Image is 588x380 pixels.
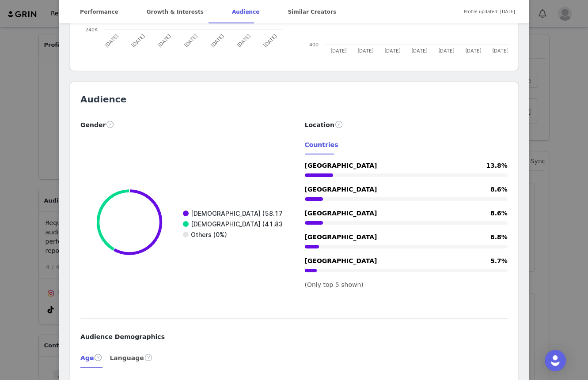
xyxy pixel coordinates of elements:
text: [DATE] [411,48,428,54]
text: Others (0%) [191,231,227,238]
span: 8.6% [490,209,508,218]
text: [DATE] [438,48,455,54]
span: [GEOGRAPHIC_DATA] [305,186,377,193]
span: 13.8% [486,161,508,170]
strong: ACCEPTED OFFER: [4,4,62,11]
p: 5 Months [4,84,244,91]
text: [DATE] [492,48,508,54]
text: [DATE] [209,33,225,49]
strong: Email: [4,97,22,104]
div: Open Intercom Messenger [545,350,566,371]
span: 6.8% [490,233,508,242]
text: [DEMOGRAPHIC_DATA] (41.83%) [191,220,290,228]
text: [DATE] [384,48,401,54]
strong: Term: [4,84,20,91]
p: 9/25: 1 IG Posts, 2 IG Reels, 2 IG Stories and 4 Tik Tok's monthly for 5 months - Tag in Bio, HR,... [4,50,244,64]
span: [GEOGRAPHIC_DATA] [305,257,377,264]
p: [EMAIL_ADDRESS][DOMAIN_NAME] [4,97,244,104]
text: [DATE] [465,48,482,54]
span: 8.6% [490,185,508,194]
div: Age [80,347,102,368]
div: Countries [305,135,338,155]
p: $1,750.00 USD monthly for 1 Static Feed Posts, 2 IG Reels, 2 Stories saved to a FN Highlight, and... [4,17,244,31]
span: [GEOGRAPHIC_DATA] [305,210,377,217]
text: [DATE] [104,33,120,49]
h2: Audience [80,93,508,106]
p: $7,000.00 USD [4,71,244,78]
text: [DEMOGRAPHIC_DATA] (58.17%) [191,210,290,217]
div: Gender [80,119,283,130]
text: [DATE] [262,33,278,49]
div: Language [110,347,152,368]
text: [DATE] [130,33,146,49]
strong: Budget: [4,71,27,78]
text: [DATE] [156,33,172,49]
div: Location [305,119,508,130]
text: [DATE] [330,48,347,54]
text: [DATE] [183,33,199,49]
div: Audience Demographics [80,332,508,342]
text: 400 [309,41,319,48]
span: Profile updated: [DATE] [464,2,515,22]
text: [DATE] [357,48,374,54]
span: [GEOGRAPHIC_DATA] [305,162,377,169]
span: 5.7% [490,256,508,266]
text: [DATE] [236,33,252,49]
span: (Only top 5 shown) [305,281,364,288]
span: [GEOGRAPHIC_DATA] [305,233,377,241]
p: -- [4,37,244,44]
